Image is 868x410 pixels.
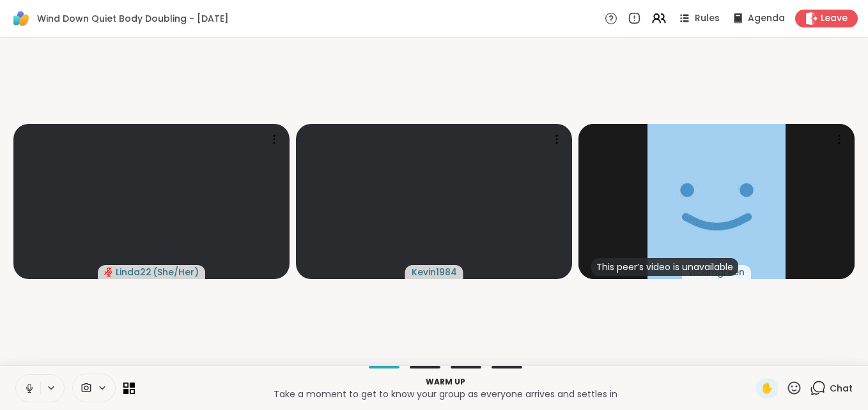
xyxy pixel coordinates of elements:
span: Agenda [748,12,785,25]
span: audio-muted [104,268,113,277]
span: Kevin1984 [412,266,457,278]
div: This peer’s video is unavailable [591,258,738,276]
span: Linda22 [116,266,151,278]
span: ( She/Her ) [153,266,199,278]
span: ✋ [761,381,773,396]
span: Wind Down Quiet Body Doubling - [DATE] [37,12,229,25]
p: Take a moment to get to know your group as everyone arrives and settles in [143,388,748,400]
span: Leave [821,12,848,25]
img: ShareWell Logomark [10,8,32,29]
span: Rules [695,12,720,25]
p: Warm up [143,376,748,388]
img: vickimgreen [647,124,786,279]
span: Chat [830,382,853,395]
